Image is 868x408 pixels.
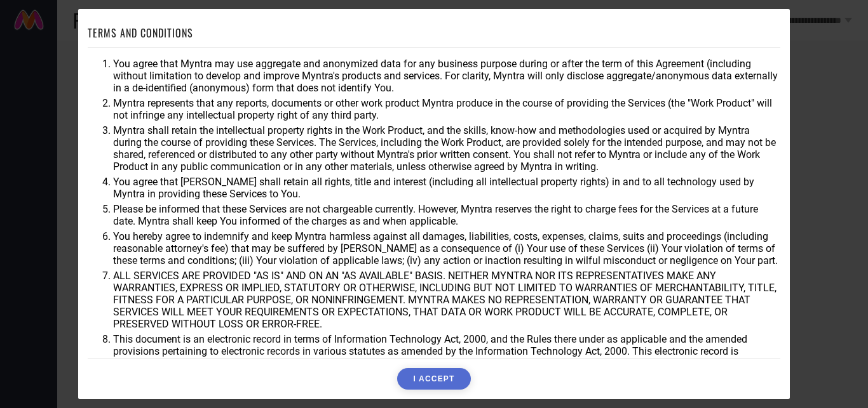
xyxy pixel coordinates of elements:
[113,270,780,330] li: ALL SERVICES ARE PROVIDED "AS IS" AND ON AN "AS AVAILABLE" BASIS. NEITHER MYNTRA NOR ITS REPRESEN...
[113,124,780,173] li: Myntra shall retain the intellectual property rights in the Work Product, and the skills, know-ho...
[113,203,780,227] li: Please be informed that these Services are not chargeable currently. However, Myntra reserves the...
[397,368,470,390] button: I ACCEPT
[113,58,780,94] li: You agree that Myntra may use aggregate and anonymized data for any business purpose during or af...
[113,230,780,267] li: You hereby agree to indemnify and keep Myntra harmless against all damages, liabilities, costs, e...
[113,333,780,369] li: This document is an electronic record in terms of Information Technology Act, 2000, and the Rules...
[113,176,780,200] li: You agree that [PERSON_NAME] shall retain all rights, title and interest (including all intellect...
[88,25,193,41] h1: TERMS AND CONDITIONS
[113,97,780,121] li: Myntra represents that any reports, documents or other work product Myntra produce in the course ...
